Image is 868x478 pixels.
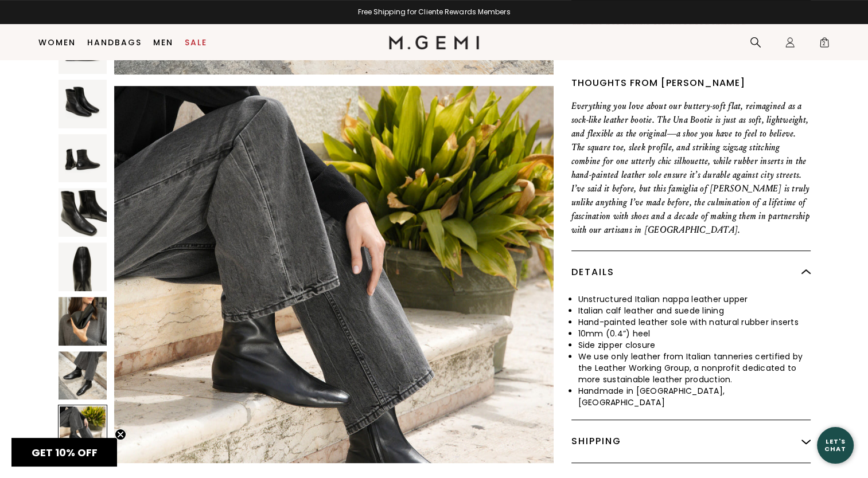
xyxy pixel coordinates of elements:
img: The Una Bootie [59,297,107,346]
p: Everything you love about our buttery-soft flat, reimagined as a sock-like leather bootie. The Un... [571,99,811,237]
li: Italian calf leather and suede lining [578,305,811,316]
div: Shipping [571,420,811,463]
li: Unstructured Italian nappa leather upper [578,293,811,305]
div: GET 10% OFFClose teaser [11,438,117,467]
div: Let's Chat [817,438,854,452]
img: The Una Bootie [59,134,107,183]
a: Sale [185,38,207,47]
img: The Una Bootie [59,80,107,128]
li: 10mm (0.4”) heel [578,328,811,339]
div: Thoughts from [PERSON_NAME] [571,76,811,90]
a: Handbags [87,38,142,47]
div: Details [571,251,811,293]
li: We use only leather from Italian tanneries certified by the Leather Working Group, a nonprofit de... [578,351,811,385]
li: Side zipper closure [578,339,811,351]
li: Hand-painted leather sole with natural rubber inserts [578,316,811,328]
button: Close teaser [115,429,126,440]
span: GET 10% OFF [32,445,98,460]
img: The Una Bootie [59,351,107,400]
li: Handmade in [GEOGRAPHIC_DATA], [GEOGRAPHIC_DATA] [578,385,811,408]
a: Men [153,38,173,47]
img: The Una Bootie [59,242,107,291]
span: 2 [819,39,830,50]
img: M.Gemi [389,36,479,49]
a: Women [38,38,76,47]
img: The Una Bootie [59,188,107,237]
